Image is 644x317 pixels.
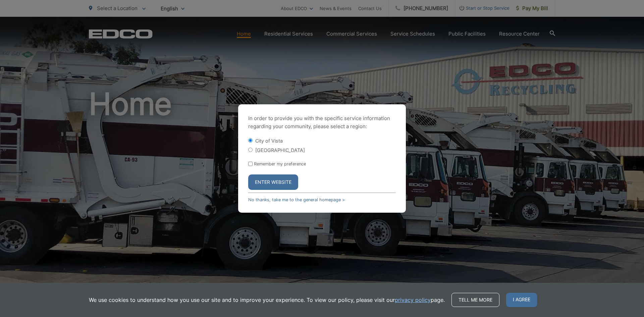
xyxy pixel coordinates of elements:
label: [GEOGRAPHIC_DATA] [255,147,305,153]
label: City of Vista [255,138,283,144]
button: Enter Website [248,174,298,190]
label: Remember my preference [254,161,306,166]
p: In order to provide you with the specific service information regarding your community, please se... [248,114,396,130]
p: We use cookies to understand how you use our site and to improve your experience. To view our pol... [89,296,445,304]
a: Tell me more [451,293,499,307]
a: privacy policy [395,296,431,304]
a: No thanks, take me to the general homepage > [248,197,345,202]
span: I agree [506,293,537,307]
